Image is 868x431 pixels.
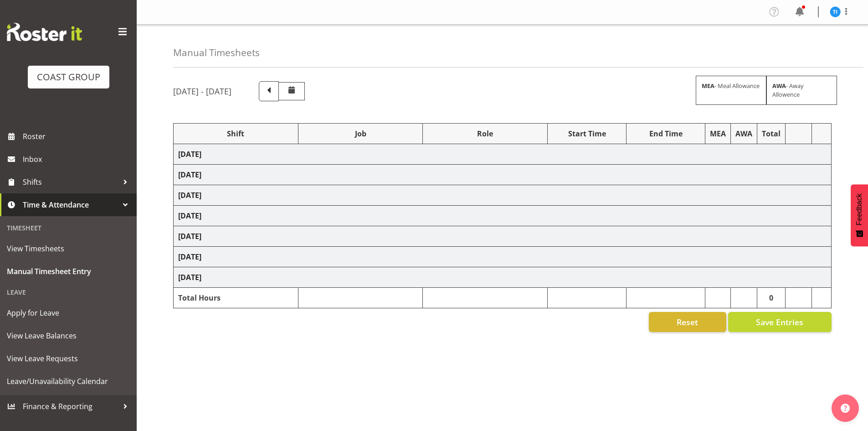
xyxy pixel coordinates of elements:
[2,301,134,324] a: Apply for Leave
[7,329,130,343] span: View Leave Balances
[174,226,832,247] td: [DATE]
[174,247,832,267] td: [DATE]
[7,265,130,278] span: Manual Timesheet Entry
[7,374,130,388] span: Leave/Unavailability Calendar
[173,86,231,96] h5: [DATE] - [DATE]
[7,23,82,41] img: Rosterit website logo
[173,47,260,58] h4: Manual Timesheets
[303,128,418,139] div: Job
[23,198,118,212] span: Time & Attendance
[2,218,134,237] div: Timesheet
[762,128,781,139] div: Total
[23,152,132,166] span: Inbox
[841,404,850,413] img: help-xxl-2.png
[552,128,621,139] div: Start Time
[851,184,868,246] button: Feedback - Show survey
[702,82,714,90] strong: MEA
[2,283,134,301] div: Leave
[174,267,832,288] td: [DATE]
[23,175,118,189] span: Shifts
[772,82,786,90] strong: AWA
[174,288,298,308] td: Total Hours
[174,206,832,226] td: [DATE]
[830,6,841,17] img: tatiyana-isaac10120.jpg
[735,128,752,139] div: AWA
[757,288,786,308] td: 0
[23,400,118,413] span: Finance & Reporting
[649,312,726,332] button: Reset
[37,70,100,84] div: COAST GROUP
[174,185,832,206] td: [DATE]
[178,128,293,139] div: Shift
[2,370,134,393] a: Leave/Unavailability Calendar
[2,347,134,370] a: View Leave Requests
[855,193,863,225] span: Feedback
[174,144,832,165] td: [DATE]
[23,130,132,143] span: Roster
[696,76,766,105] div: - Meal Allowance
[766,76,837,105] div: - Away Allowence
[2,260,134,283] a: Manual Timesheet Entry
[631,128,700,139] div: End Time
[728,312,832,332] button: Save Entries
[7,352,130,365] span: View Leave Requests
[7,242,130,255] span: View Timesheets
[677,316,698,328] span: Reset
[710,128,726,139] div: MEA
[2,324,134,347] a: View Leave Balances
[7,306,130,320] span: Apply for Leave
[427,128,543,139] div: Role
[2,237,134,260] a: View Timesheets
[756,316,803,328] span: Save Entries
[174,165,832,185] td: [DATE]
